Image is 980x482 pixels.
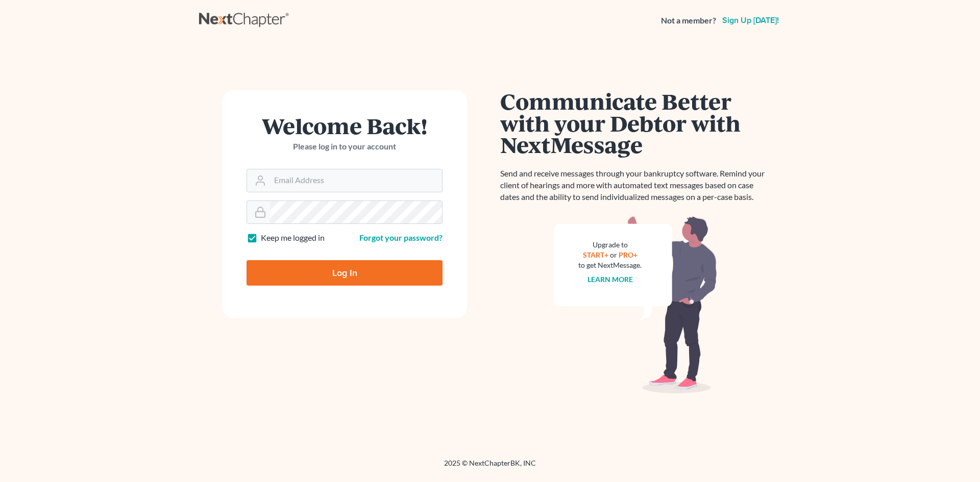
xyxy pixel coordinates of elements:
a: PRO+ [619,250,638,259]
input: Log In [247,260,443,286]
h1: Communicate Better with your Debtor with NextMessage [500,90,771,156]
div: to get NextMessage. [578,260,642,270]
h1: Welcome Back! [247,115,443,137]
div: Upgrade to [578,240,642,250]
a: Sign up [DATE]! [720,16,781,24]
a: START+ [583,250,608,259]
span: or [610,250,617,259]
p: Send and receive messages through your bankruptcy software. Remind your client of hearings and mo... [500,168,771,203]
input: Email Address [270,169,442,192]
strong: Not a member? [661,15,716,27]
p: Please log in to your account [247,141,443,153]
div: 2025 © NextChapterBK, INC [199,458,781,476]
label: Keep me logged in [261,232,325,244]
a: Forgot your password? [359,233,443,242]
a: Learn more [587,275,633,284]
img: nextmessage_bg-59042aed3d76b12b5cd301f8e5b87938c9018125f34e5fa2b7a6b67550977c72.svg [554,215,717,394]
